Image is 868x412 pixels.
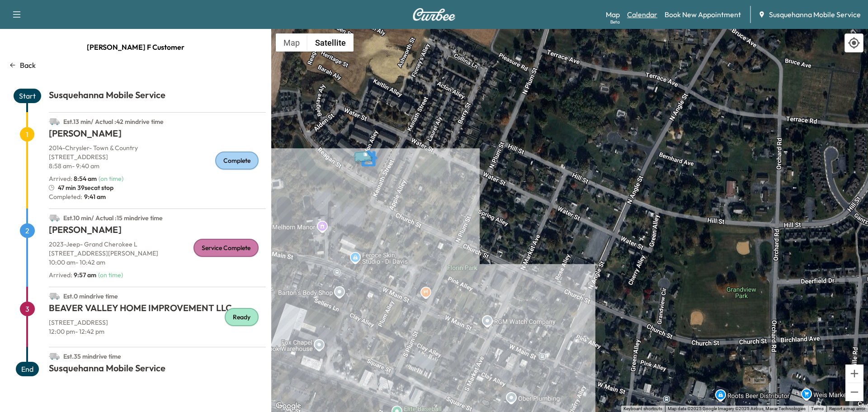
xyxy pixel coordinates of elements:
[845,365,863,383] button: Zoom in
[63,352,121,360] span: Est. 35 min drive time
[845,383,863,401] button: Zoom out
[769,9,861,20] span: Susquehanna Mobile Service
[20,60,36,71] p: Back
[20,302,35,316] span: 3
[668,406,806,411] span: Map data ©2025 Google Imagery ©2025 Airbus, Maxar Technologies
[627,9,657,20] a: Calendar
[623,406,662,412] button: Keyboard shortcuts
[74,175,97,183] span: 8:54 am
[58,183,113,192] span: 47 min 39sec at stop
[49,258,266,267] p: 10:00 am - 10:42 am
[193,239,259,257] div: Service Complete
[307,33,354,52] button: Show satellite imagery
[274,400,303,412] a: Open this area in Google Maps (opens a new window)
[412,8,456,21] img: Curbee Logo
[829,406,865,411] a: Report a map error
[63,214,163,222] span: Est. 10 min / Actual : 15 min drive time
[606,9,620,20] a: MapBeta
[225,308,259,326] div: Ready
[49,223,266,240] h1: [PERSON_NAME]
[274,400,303,412] img: Google
[49,362,266,378] h1: Susquehanna Mobile Service
[20,127,34,142] span: 1
[63,118,164,126] span: Est. 13 min / Actual : 42 min drive time
[49,192,266,201] p: Completed:
[87,38,184,56] span: [PERSON_NAME] F Customer
[49,89,266,105] h1: Susquehanna Mobile Service
[276,33,307,52] button: Show street map
[49,174,97,183] p: Arrived :
[82,192,106,201] span: 9:41 am
[20,223,35,238] span: 2
[844,33,863,52] div: Recenter map
[49,143,266,152] p: 2014 - Chrysler - Town & Country
[49,302,266,318] h1: BEAVER VALLEY HOME IMPROVEMENT LLC
[49,270,96,279] p: Arrived :
[99,175,123,183] span: ( on time )
[49,152,266,161] p: [STREET_ADDRESS]
[215,152,259,170] div: Complete
[49,127,266,143] h1: [PERSON_NAME]
[349,141,381,157] gmp-advanced-marker: Van
[49,161,266,170] p: 8:58 am - 9:40 am
[49,327,266,336] p: 12:00 pm - 12:42 pm
[63,292,118,300] span: Est. 0 min drive time
[49,318,266,327] p: [STREET_ADDRESS]
[610,19,620,25] div: Beta
[811,406,824,411] a: Terms (opens in new tab)
[49,240,266,249] p: 2023 - Jeep - Grand Cherokee L
[665,9,741,20] a: Book New Appointment
[16,362,39,376] span: End
[49,249,266,258] p: [STREET_ADDRESS][PERSON_NAME]
[14,89,41,103] span: Start
[74,271,96,279] span: 9:57 am
[98,271,123,279] span: ( on time )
